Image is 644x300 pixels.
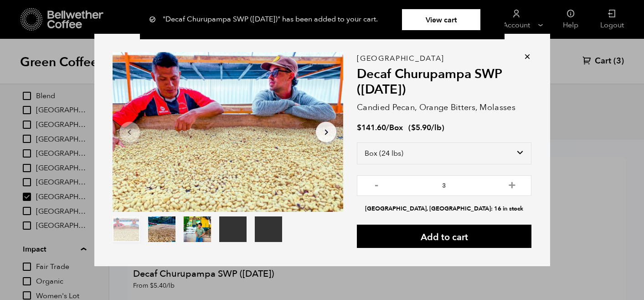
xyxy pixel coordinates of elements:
[371,180,382,189] button: -
[386,122,389,133] span: /
[411,122,416,133] span: $
[357,101,531,114] p: Candied Pecan, Orange Bitters, Molasses
[219,216,247,242] video: Your browser does not support the video tag.
[411,122,431,133] bdi: 5.90
[357,122,386,133] bdi: 141.60
[431,122,442,133] span: /lb
[255,216,282,242] video: Your browser does not support the video tag.
[389,122,403,133] span: Box
[408,122,444,133] span: ( )
[357,67,531,97] h2: Decaf Churupampa SWP ([DATE])
[357,122,361,133] span: $
[357,205,531,213] li: [GEOGRAPHIC_DATA], [GEOGRAPHIC_DATA]: 16 in stock
[357,225,531,248] button: Add to cart
[506,180,518,189] button: +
